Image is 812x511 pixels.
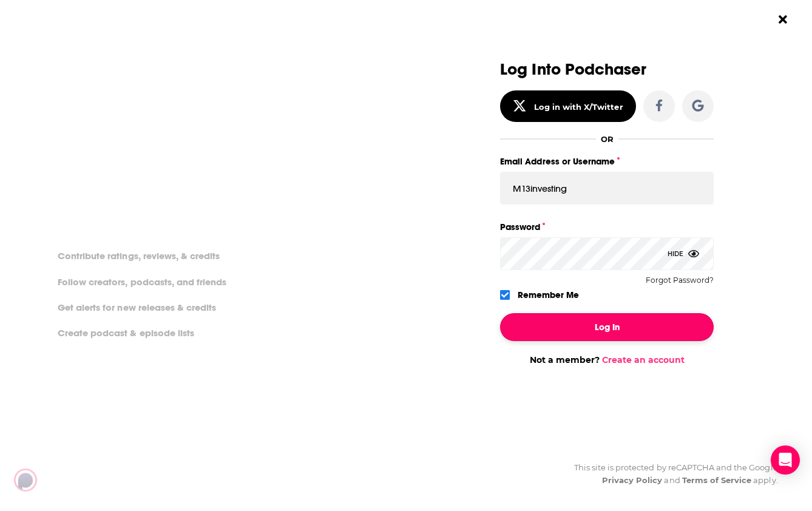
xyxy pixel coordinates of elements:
[771,8,794,31] button: Close Button
[500,354,714,365] div: Not a member?
[500,219,714,235] label: Password
[50,226,293,238] li: On Podchaser you can:
[500,172,714,205] input: Email Address or Username
[500,90,636,122] button: Log in with X/Twitter
[646,276,714,285] button: Forgot Password?
[500,313,714,341] button: Log In
[682,475,752,485] a: Terms of Service
[564,461,778,487] div: This site is protected by reCAPTCHA and the Google and apply.
[518,287,579,303] label: Remember Me
[771,445,800,475] div: Open Intercom Messenger
[50,248,229,263] li: Contribute ratings, reviews, & credits
[500,154,714,169] label: Email Address or Username
[602,354,685,365] a: Create an account
[500,61,714,78] h3: Log Into Podchaser
[50,274,235,289] li: Follow creators, podcasts, and friends
[14,469,121,492] a: Podchaser - Follow, Share and Rate Podcasts
[50,299,225,315] li: Get alerts for new releases & credits
[109,64,229,81] a: create an account
[602,475,663,485] a: Privacy Policy
[534,102,623,112] div: Log in with X/Twitter
[14,469,130,492] img: Podchaser - Follow, Share and Rate Podcasts
[668,237,699,270] div: Hide
[50,325,203,340] li: Create podcast & episode lists
[601,134,614,144] div: OR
